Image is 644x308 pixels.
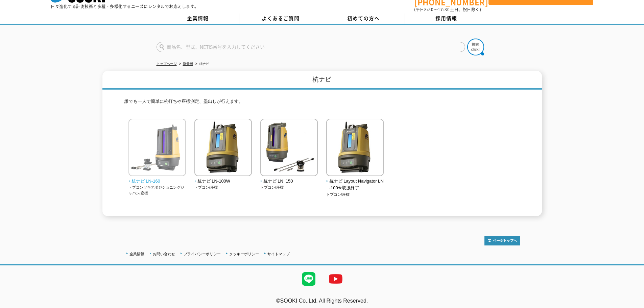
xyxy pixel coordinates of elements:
[239,14,322,24] a: よくあるご質問
[194,185,252,190] p: トプコン/座標
[194,171,252,185] a: 杭ナビ LN-100W
[405,14,488,24] a: 採用情報
[295,265,322,292] img: LINE
[229,252,259,256] a: クッキーポリシー
[326,119,384,178] img: 杭ナビ Layout Navigator LN-100※取扱終了
[184,252,221,256] a: プライバシーポリシー
[153,252,175,256] a: お問い合わせ
[194,178,252,185] span: 杭ナビ LN-100W
[484,236,520,245] img: トップページへ
[424,6,434,13] span: 8:50
[128,185,186,196] p: トプコンソキアポジショニングジャパン/座標
[322,265,349,292] img: YouTube
[260,119,318,178] img: 杭ナビ LNｰ150
[128,178,186,185] span: 杭ナビ LN-160
[157,14,239,24] a: 企業情報
[260,185,318,190] p: トプコン/座標
[322,14,405,24] a: 初めての方へ
[194,61,209,68] li: 杭ナビ
[326,178,384,192] span: 杭ナビ Layout Navigator LN-100※取扱終了
[260,171,318,185] a: 杭ナビ LNｰ150
[157,62,177,66] a: トップページ
[128,119,186,178] img: 杭ナビ LN-160
[102,71,542,90] h1: 杭ナビ
[267,252,290,256] a: サイトマップ
[438,6,450,13] span: 17:30
[414,6,481,13] span: (平日 ～ 土日、祝日除く)
[183,62,193,66] a: 測量機
[260,178,318,185] span: 杭ナビ LNｰ150
[326,171,384,192] a: 杭ナビ Layout Navigator LN-100※取扱終了
[128,171,186,185] a: 杭ナビ LN-160
[124,98,520,109] p: 誰でも一人で簡単に杭打ちや座標測定、墨出しが行えます。
[194,119,252,178] img: 杭ナビ LN-100W
[157,42,465,52] input: 商品名、型式、NETIS番号を入力してください
[326,192,384,197] p: トプコン/座標
[129,252,144,256] a: 企業情報
[347,15,380,22] span: 初めての方へ
[467,39,484,55] img: btn_search.png
[51,4,199,8] p: 日々進化する計測技術と多種・多様化するニーズにレンタルでお応えします。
